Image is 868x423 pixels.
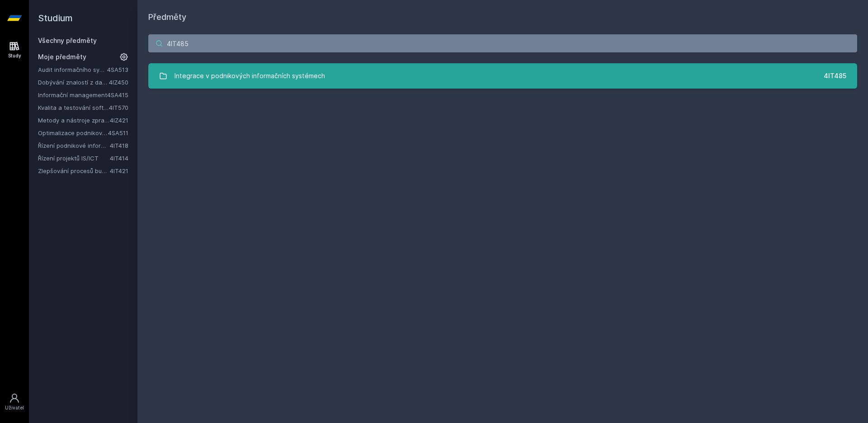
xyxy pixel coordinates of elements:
a: 4IT418 [110,142,128,149]
a: Dobývání znalostí z databází [38,78,109,87]
div: 4IT485 [824,71,846,80]
a: Všechny předměty [38,37,97,44]
a: Řízení podnikové informatiky [38,141,110,150]
a: Metody a nástroje zpracování textových informací [38,116,110,125]
a: 4SA415 [107,91,128,99]
a: 4SA513 [107,66,128,73]
a: 4IZ450 [109,79,128,86]
span: Moje předměty [38,52,86,61]
a: Zlepšování procesů budování IS [38,166,110,175]
a: 4SA511 [108,129,128,136]
a: Informační management [38,90,107,99]
a: 4IZ421 [110,117,128,124]
a: 4IT414 [110,155,128,162]
a: 4IT570 [109,104,128,111]
a: Study [2,36,27,64]
a: Optimalizace podnikových procesů [38,128,108,137]
div: Integrace v podnikových informačních systémech [175,67,325,85]
a: Řízení projektů IS/ICT [38,154,110,163]
h1: Předměty [148,11,857,23]
a: Uživatel [2,388,27,416]
a: Integrace v podnikových informačních systémech 4IT485 [148,63,857,89]
div: Uživatel [5,404,24,411]
input: Název nebo ident předmětu… [148,34,857,52]
a: 4IT421 [110,167,128,174]
a: Audit informačního systému [38,65,107,74]
div: Study [8,52,21,59]
a: Kvalita a testování softwaru [38,103,109,112]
